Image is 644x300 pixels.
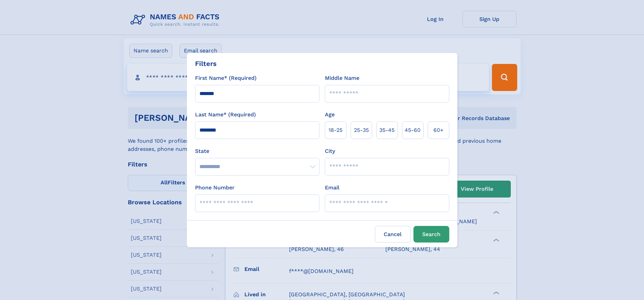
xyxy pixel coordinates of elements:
[325,111,335,119] label: Age
[195,111,256,119] label: Last Name* (Required)
[329,126,342,134] span: 18‑25
[195,147,319,155] label: State
[325,147,335,155] label: City
[325,74,359,82] label: Middle Name
[375,226,411,243] label: Cancel
[195,74,257,82] label: First Name* (Required)
[325,184,339,192] label: Email
[354,126,369,134] span: 25‑35
[379,126,395,134] span: 35‑45
[405,126,421,134] span: 45‑60
[195,59,217,69] div: Filters
[195,184,235,192] label: Phone Number
[433,126,444,134] span: 60+
[413,226,449,243] button: Search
